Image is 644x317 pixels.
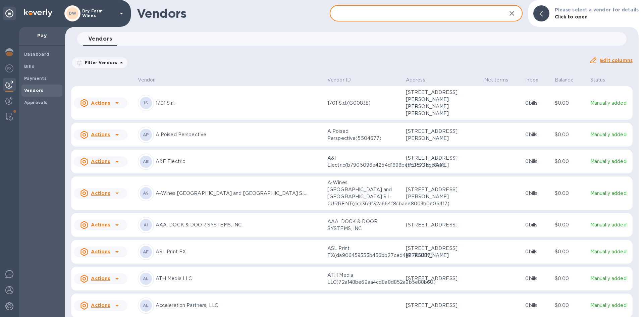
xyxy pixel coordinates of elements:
[138,76,164,84] span: Vendor
[24,100,48,105] b: Approvals
[91,303,110,308] u: Actions
[406,302,473,309] p: [STREET_ADDRESS]
[88,34,112,44] span: Vendors
[137,6,330,20] h1: Vendors
[555,190,585,197] p: $0.00
[525,248,549,255] p: 0 bills
[590,275,630,282] p: Manually added
[555,275,585,282] p: $0.00
[156,302,322,309] p: Acceleration Partners, LLC
[91,100,110,106] u: Actions
[590,131,630,138] p: Manually added
[484,76,517,84] span: Net terms
[406,186,473,200] p: [STREET_ADDRESS][PERSON_NAME]
[138,76,155,84] p: Vendor
[406,221,473,228] p: [STREET_ADDRESS]
[525,76,538,84] p: Inbox
[590,302,630,309] p: Manually added
[91,222,110,227] u: Actions
[327,100,394,107] p: 1701 S.r.l.(G00838)
[143,276,149,281] b: AL
[525,100,549,107] p: 0 bills
[555,131,585,138] p: $0.00
[327,218,394,232] p: AAA. DOCK & DOOR SYSTEMS, INC.
[327,128,394,142] p: A Poised Perspective(5504677)
[406,245,473,259] p: [STREET_ADDRESS][PERSON_NAME]
[24,76,47,81] b: Payments
[555,76,574,84] p: Balance
[525,158,549,165] p: 0 bills
[406,89,473,117] p: [STREET_ADDRESS][PERSON_NAME][PERSON_NAME][PERSON_NAME]
[406,128,473,142] p: [STREET_ADDRESS][PERSON_NAME]
[156,221,322,228] p: AAA. DOCK & DOOR SYSTEMS, INC.
[143,132,149,137] b: AP
[525,190,549,197] p: 0 bills
[600,58,633,63] u: Edit columns
[406,76,434,84] span: Address
[525,76,547,84] span: Inbox
[590,248,630,255] p: Manually added
[82,60,117,65] p: Filter Vendors
[327,272,394,286] p: ATH Media LLC(72a148be69aa4cd8a8d852a9b5e88b60)
[555,302,585,309] p: $0.00
[327,155,394,169] p: A&F Electric(b7905096e4254d1698bcdc0573ecc8aa)
[555,221,585,228] p: $0.00
[590,100,630,107] p: Manually added
[91,276,110,281] u: Actions
[555,76,582,84] span: Balance
[156,158,322,165] p: A&F Electric
[590,158,630,165] p: Manually added
[156,190,322,197] p: A-Wines [GEOGRAPHIC_DATA] and [GEOGRAPHIC_DATA] S.L.
[144,222,148,227] b: AI
[590,221,630,228] p: Manually added
[24,32,60,39] p: Pay
[156,275,322,282] p: ATH Media LLC
[590,76,605,84] p: Status
[406,275,473,282] p: [STREET_ADDRESS]
[327,76,360,84] span: Vendor ID
[91,159,110,164] u: Actions
[525,131,549,138] p: 0 bills
[590,190,630,197] p: Manually added
[406,76,425,84] p: Address
[24,88,44,93] b: Vendors
[143,249,149,254] b: AF
[91,191,110,196] u: Actions
[91,249,110,254] u: Actions
[555,248,585,255] p: $0.00
[327,76,351,84] p: Vendor ID
[525,221,549,228] p: 0 bills
[484,76,508,84] p: Net terms
[82,9,116,18] p: Dry Farm Wines
[69,11,76,16] b: DW
[525,302,549,309] p: 0 bills
[555,158,585,165] p: $0.00
[24,52,50,57] b: Dashboard
[156,100,322,107] p: 1701 S.r.l.
[24,9,52,17] img: Logo
[24,64,34,69] b: Bills
[144,100,148,105] b: 1S
[156,248,322,255] p: ASL Print FX
[327,179,394,207] p: A-Wines [GEOGRAPHIC_DATA] and [GEOGRAPHIC_DATA] S.L. CURRENT(ccc369f32a664f8cbaee8003b0e064f7)
[555,100,585,107] p: $0.00
[327,245,394,259] p: ASL Print FX(da906459353b456bb27ced4e6736ff77)
[143,159,149,164] b: AE
[156,131,322,138] p: A Poised Perspective
[143,191,149,196] b: AS
[555,7,639,12] b: Please select a vendor for details
[555,14,588,19] b: Click to open
[406,155,473,169] p: [STREET_ADDRESS][PERSON_NAME]
[5,64,13,72] img: Foreign exchange
[525,275,549,282] p: 0 bills
[91,132,110,137] u: Actions
[143,303,149,308] b: AL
